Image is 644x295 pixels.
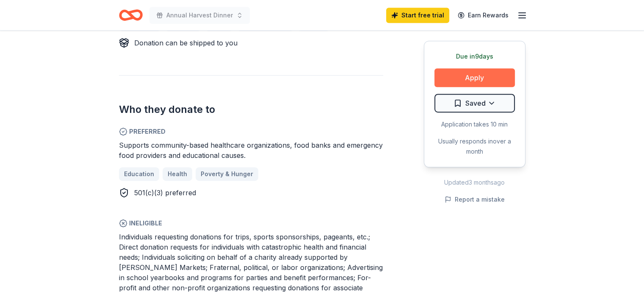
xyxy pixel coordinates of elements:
[434,51,515,62] div: Due in 9 days
[134,188,196,197] span: 501(c)(3) preferred
[201,169,253,179] span: Poverty & Hunger
[434,94,515,112] button: Saved
[465,98,486,109] span: Saved
[434,68,515,87] button: Apply
[119,167,159,181] a: Education
[119,218,383,228] span: Ineligible
[434,136,515,157] div: Usually responds in over a month
[119,103,383,116] h2: Who they donate to
[168,169,187,179] span: Health
[119,5,143,25] a: Home
[119,126,383,137] span: Preferred
[119,141,383,160] span: Supports community-based healthcare organizations, food banks and emergency food providers and ed...
[434,119,515,129] div: Application takes 10 min
[124,169,154,179] span: Education
[163,167,192,181] a: Health
[149,7,250,24] button: Annual Harvest Dinner
[134,38,238,48] div: Donation can be shipped to you
[386,8,449,23] a: Start free trial
[424,177,525,188] div: Updated 3 months ago
[196,167,258,181] a: Poverty & Hunger
[445,194,505,205] button: Report a mistake
[166,10,233,20] span: Annual Harvest Dinner
[453,8,514,23] a: Earn Rewards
